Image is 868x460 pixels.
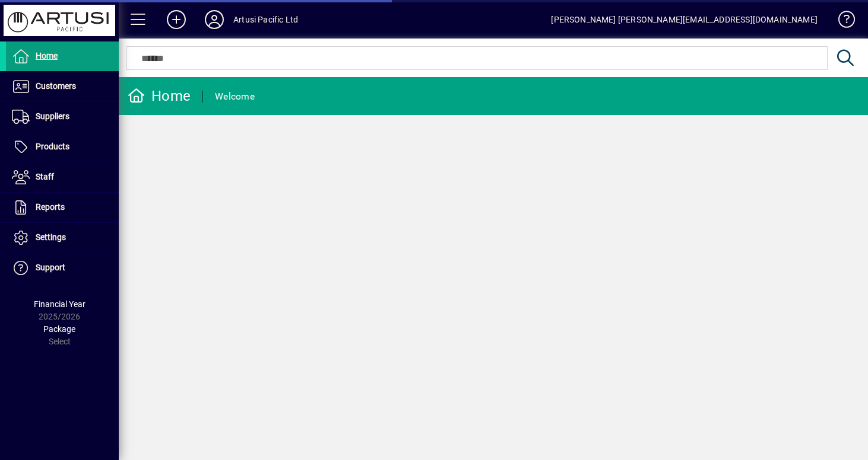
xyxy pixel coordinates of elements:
[36,81,76,91] span: Customers
[233,10,298,29] div: Artusi Pacific Ltd
[6,253,119,283] a: Support
[43,324,75,334] span: Package
[157,9,195,30] button: Add
[6,162,119,192] a: Staff
[36,263,65,272] span: Support
[36,202,65,212] span: Reports
[36,51,58,60] span: Home
[128,87,191,106] div: Home
[195,9,233,30] button: Profile
[34,299,85,309] span: Financial Year
[6,102,119,132] a: Suppliers
[36,232,66,242] span: Settings
[551,10,818,29] div: [PERSON_NAME] [PERSON_NAME][EMAIL_ADDRESS][DOMAIN_NAME]
[36,111,69,121] span: Suppliers
[6,72,119,101] a: Customers
[829,2,853,41] a: Knowledge Base
[215,87,255,106] div: Welcome
[6,193,119,222] a: Reports
[6,223,119,253] a: Settings
[36,172,54,181] span: Staff
[6,132,119,162] a: Products
[36,142,69,151] span: Products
